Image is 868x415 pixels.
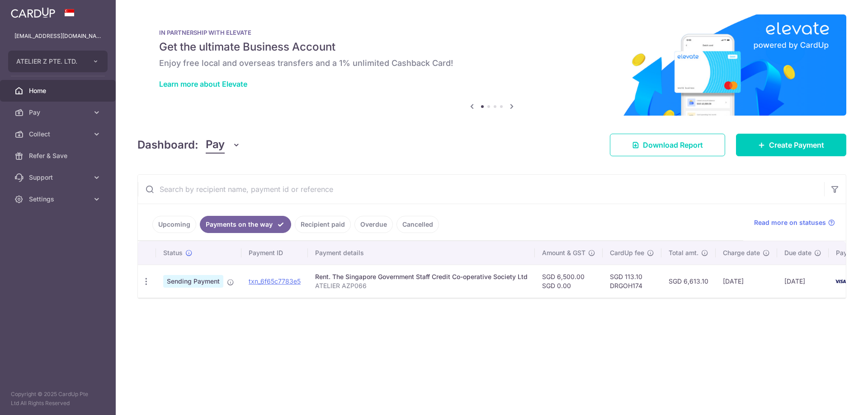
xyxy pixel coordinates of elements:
span: ATELIER Z PTE. LTD. [16,57,83,66]
span: Pay [206,136,225,154]
a: txn_6f65c7783e5 [249,277,301,285]
span: Amount & GST [542,248,585,257]
th: Payment details [308,241,535,265]
img: CardUp [11,7,55,18]
span: Sending Payment [163,275,223,288]
span: Due date [784,248,811,257]
th: Payment ID [241,241,308,265]
h4: Dashboard: [137,137,198,153]
span: Pay [29,108,89,117]
a: Cancelled [396,216,439,233]
a: Upcoming [152,216,196,233]
a: Overdue [354,216,393,233]
a: Payments on the way [200,216,291,233]
input: Search by recipient name, payment id or reference [138,175,824,204]
span: CardUp fee [610,248,644,257]
span: Refer & Save [29,151,89,160]
span: Support [29,173,89,182]
a: Download Report [610,134,725,156]
button: Pay [206,136,241,154]
img: Renovation banner [137,14,846,116]
button: ATELIER Z PTE. LTD. [8,51,108,72]
p: IN PARTNERSHIP WITH ELEVATE [159,29,825,36]
img: Bank Card [831,276,849,287]
p: [EMAIL_ADDRESS][DOMAIN_NAME] [14,32,101,41]
h5: Get the ultimate Business Account [159,40,825,54]
span: Home [29,86,89,95]
p: ATELIER AZP066 [315,281,528,290]
td: [DATE] [716,265,777,298]
span: Create Payment [769,140,824,150]
span: Charge date [723,248,760,257]
h6: Enjoy free local and overseas transfers and a 1% unlimited Cashback Card! [159,58,825,69]
a: Create Payment [736,134,846,156]
a: Learn more about Elevate [159,79,247,89]
td: SGD 6,500.00 SGD 0.00 [535,265,603,298]
div: Rent. The Singapore Government Staff Credit Co-operative Society Ltd [315,272,528,281]
span: Settings [29,195,89,204]
span: Read more on statuses [754,218,826,227]
span: Total amt. [669,248,698,257]
td: SGD 6,613.10 [661,265,716,298]
td: [DATE] [777,265,829,298]
a: Recipient paid [295,216,351,233]
td: SGD 113.10 DRGOH174 [603,265,661,298]
span: Status [163,248,183,257]
iframe: Opens a widget where you can find more information [810,388,859,410]
span: Download Report [643,140,703,150]
a: Read more on statuses [754,218,835,227]
span: Collect [29,130,89,139]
